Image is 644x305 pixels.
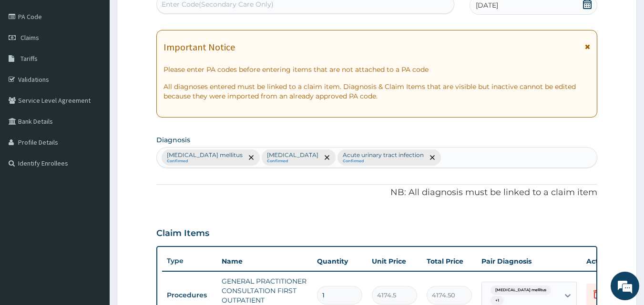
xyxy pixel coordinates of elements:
[428,153,437,162] span: remove selection option
[162,252,217,270] th: Type
[20,54,38,63] span: Tariffs
[343,151,424,159] p: Acute urinary tract infection
[582,252,629,271] th: Actions
[18,48,39,71] img: d_794563401_company_1708531726252_794563401
[267,159,318,164] small: Confirmed
[323,153,331,162] span: remove selection option
[164,42,235,52] h1: Important Notice
[343,159,424,164] small: Confirmed
[156,5,179,28] div: Minimize live chat window
[422,252,477,271] th: Total Price
[477,252,582,271] th: Pair Diagnosis
[50,53,160,66] div: Chat with us now
[267,151,318,159] p: [MEDICAL_DATA]
[167,159,243,164] small: Confirmed
[156,135,190,145] label: Diagnosis
[164,82,591,101] p: All diagnoses entered must be linked to a claim item. Diagnosis & Claim Items that are visible bu...
[476,0,498,10] span: [DATE]
[217,252,312,271] th: Name
[167,151,243,159] p: [MEDICAL_DATA] mellitus
[367,252,422,271] th: Unit Price
[247,153,256,162] span: remove selection option
[162,286,217,304] td: Procedures
[5,204,182,237] textarea: Type your message and hit 'Enter'
[156,187,598,199] p: NB: All diagnosis must be linked to a claim item
[20,33,39,42] span: Claims
[491,285,551,295] span: [MEDICAL_DATA] mellitus
[55,92,132,188] span: We're online!
[164,65,591,74] p: Please enter PA codes before entering items that are not attached to a PA code
[156,228,209,239] h3: Claim Items
[312,252,367,271] th: Quantity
